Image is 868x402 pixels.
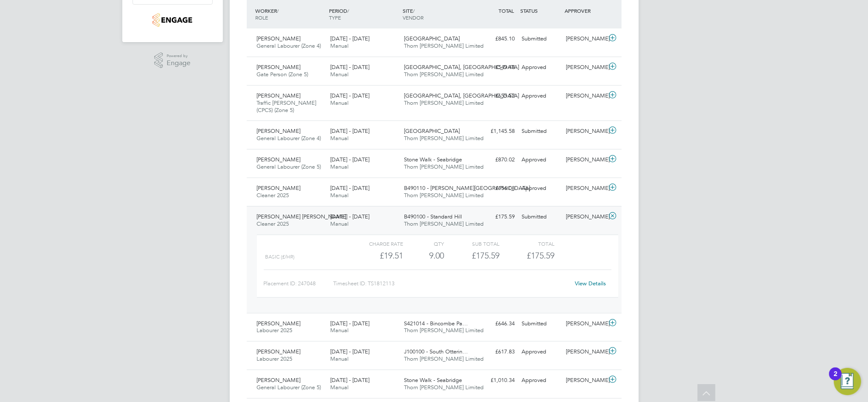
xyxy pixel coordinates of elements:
span: Thorn [PERSON_NAME] Limited [404,355,484,362]
span: Thorn [PERSON_NAME] Limited [404,135,484,142]
span: ROLE [256,14,268,21]
span: [GEOGRAPHIC_DATA] [404,127,460,135]
span: Thorn [PERSON_NAME] Limited [404,71,484,78]
span: [PERSON_NAME] [257,92,301,99]
span: Manual [330,355,349,362]
span: Labourer 2025 [257,327,293,334]
span: Manual [330,71,349,78]
div: Timesheet ID: TS1812113 [333,277,570,290]
div: £870.02 [474,153,519,167]
span: [PERSON_NAME] [257,63,301,71]
div: Approved [519,373,563,388]
span: [DATE] - [DATE] [330,127,369,135]
div: Approved [519,89,563,103]
span: Thorn [PERSON_NAME] Limited [404,42,484,49]
div: PERIOD [327,3,401,25]
div: [PERSON_NAME] [562,181,607,195]
span: Manual [330,327,349,334]
div: [PERSON_NAME] [562,89,607,103]
div: [PERSON_NAME] [562,373,607,388]
div: £845.10 [474,32,519,46]
span: B490100 - Standard Hill [404,213,462,220]
span: [DATE] - [DATE] [330,376,369,384]
span: Basic (£/HR) [265,254,295,260]
div: £1,010.34 [474,373,519,388]
span: Powered by [167,52,190,60]
div: Approved [519,345,563,359]
div: 2 [833,374,837,385]
span: [DATE] - [DATE] [330,213,369,220]
div: Total [499,238,554,249]
span: [DATE] - [DATE] [330,35,369,42]
span: [PERSON_NAME] [257,348,301,355]
span: Thorn [PERSON_NAME] Limited [404,327,484,334]
div: £646.34 [474,317,519,331]
span: [DATE] - [DATE] [330,63,369,71]
span: [DATE] - [DATE] [330,348,369,355]
div: [PERSON_NAME] [562,32,607,46]
span: Manual [330,135,349,142]
div: Sub Total [444,238,499,249]
div: Submitted [519,32,563,46]
span: Manual [330,99,349,106]
div: £156.08 [474,181,519,195]
span: [PERSON_NAME] [257,376,301,384]
span: VENDOR [403,14,424,21]
div: £1,145.58 [474,124,519,138]
div: Approved [519,181,563,195]
div: £19.51 [348,249,403,263]
span: Cleaner 2025 [257,192,289,199]
div: Submitted [519,317,563,331]
span: [GEOGRAPHIC_DATA] [404,35,460,42]
span: / [277,7,279,14]
div: Charge rate [348,238,403,249]
span: Manual [330,42,349,49]
span: Thorn [PERSON_NAME] Limited [404,384,484,391]
div: £655.52 [474,89,519,103]
div: STATUS [519,3,563,18]
span: Traffic [PERSON_NAME] (CPCS) (Zone 5) [257,99,317,114]
div: Submitted [519,210,563,224]
span: Thorn [PERSON_NAME] Limited [404,220,484,227]
span: Labourer 2025 [257,355,293,362]
div: SITE [401,3,474,25]
span: TOTAL [499,7,514,14]
span: B490110 - [PERSON_NAME][GEOGRAPHIC_DATA] [404,184,530,192]
span: [PERSON_NAME] [257,320,301,327]
span: [DATE] - [DATE] [330,320,369,327]
a: Go to home page [133,13,213,27]
span: £175.59 [527,250,554,261]
div: £175.59 [474,210,519,224]
div: [PERSON_NAME] [562,153,607,167]
span: General Labourer (Zone 4) [257,42,321,49]
span: TYPE [329,14,341,21]
span: [DATE] - [DATE] [330,184,369,192]
span: [GEOGRAPHIC_DATA], [GEOGRAPHIC_DATA] [404,63,519,71]
span: [PERSON_NAME] [257,184,301,192]
div: 9.00 [403,249,444,263]
span: [PERSON_NAME] [PERSON_NAME] [257,213,346,220]
div: £549.48 [474,60,519,75]
span: [GEOGRAPHIC_DATA], [GEOGRAPHIC_DATA] [404,92,519,99]
span: [PERSON_NAME] [257,127,301,135]
div: WORKER [254,3,327,25]
div: £175.59 [444,249,499,263]
span: J100100 - South Otterin… [404,348,468,355]
span: General Labourer (Zone 5) [257,384,321,391]
span: Thorn [PERSON_NAME] Limited [404,99,484,106]
div: [PERSON_NAME] [562,124,607,138]
div: Approved [519,153,563,167]
span: [PERSON_NAME] [257,35,301,42]
span: Gate Person (Zone 5) [257,71,309,78]
div: Placement ID: 247048 [264,277,333,290]
img: thornbaker-logo-retina.png [153,13,192,27]
div: Submitted [519,124,563,138]
span: / [347,7,349,14]
span: / [413,7,415,14]
div: QTY [403,238,444,249]
span: Engage [167,60,190,67]
span: Thorn [PERSON_NAME] Limited [404,163,484,170]
span: [DATE] - [DATE] [330,92,369,99]
span: [DATE] - [DATE] [330,156,369,163]
span: Stone Walk - Seabridge [404,376,462,384]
